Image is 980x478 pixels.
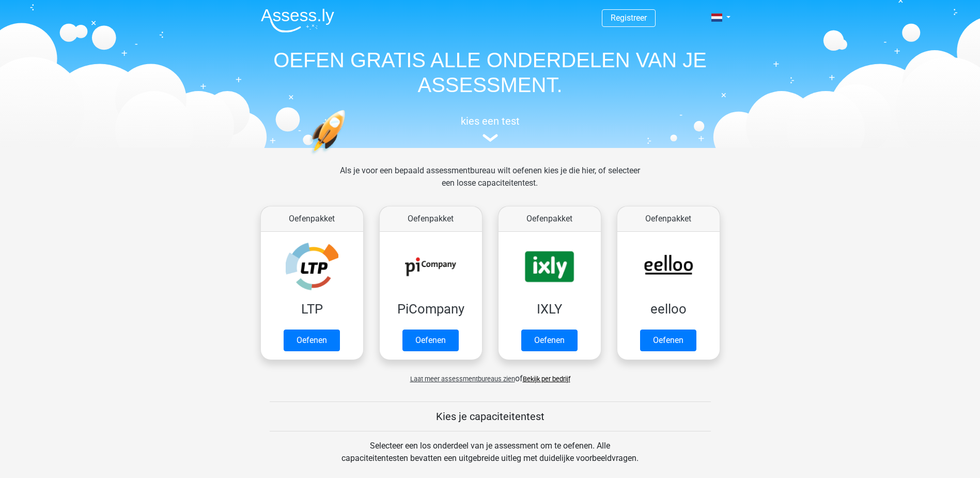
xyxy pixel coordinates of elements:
[332,165,648,202] div: Als je voor een bepaald assessmentbureau wilt oefenen kies je die hier, of selecteer een losse ca...
[253,48,728,97] h1: OEFEN GRATIS ALLE ONDERDELEN VAN JE ASSESSMENT.
[270,410,711,423] h5: Kies je capaciteitentest
[523,375,570,383] a: Bekijk per bedrijf
[640,330,696,351] a: Oefenen
[332,440,648,477] div: Selecteer een los onderdeel van je assessment om te oefenen. Alle capaciteitentesten bevatten een...
[410,375,515,383] span: Laat meer assessmentbureaus zien
[402,330,459,351] a: Oefenen
[253,364,728,385] div: of
[309,110,385,203] img: oefenen
[483,134,498,142] img: assessment
[253,115,728,142] a: kies een test
[611,13,647,23] a: Registreer
[284,330,340,351] a: Oefenen
[253,115,728,127] h5: kies een test
[261,8,334,33] img: Assessly
[521,330,578,351] a: Oefenen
